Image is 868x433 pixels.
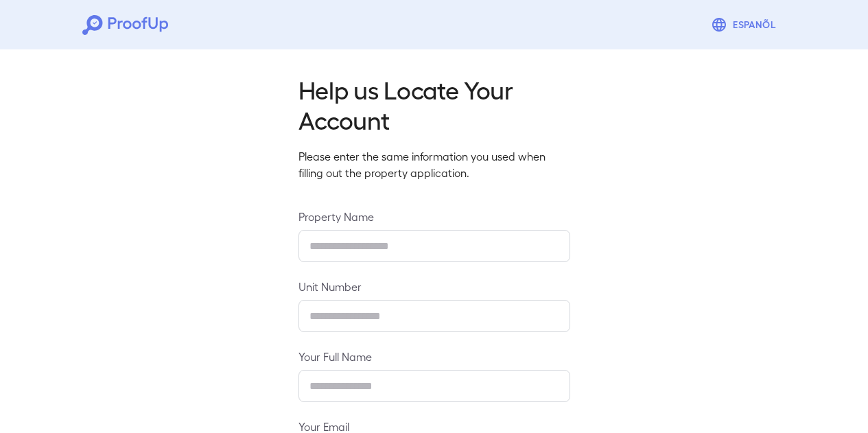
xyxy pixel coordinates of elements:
[298,349,570,364] label: Your Full Name
[298,209,570,224] label: Property Name
[298,148,570,181] p: Please enter the same information you used when filling out the property application.
[705,11,786,38] button: Espanõl
[298,74,570,134] h2: Help us Locate Your Account
[298,279,570,294] label: Unit Number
